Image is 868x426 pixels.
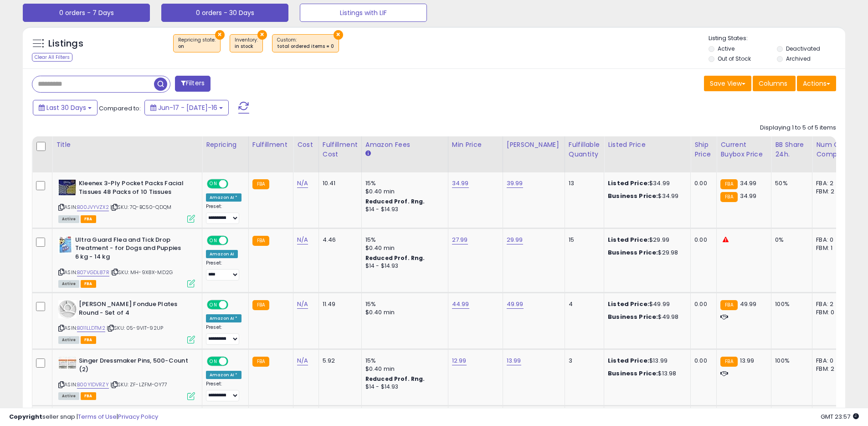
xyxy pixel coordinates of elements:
[118,412,158,421] a: Privacy Policy
[365,244,441,252] div: $0.40 min
[821,412,859,421] span: 2025-08-16 23:57 GMT
[608,300,649,308] b: Listed Price:
[227,180,241,188] span: OFF
[323,140,358,159] div: Fulfillment Cost
[206,203,241,224] div: Preset:
[175,76,211,92] button: Filters
[323,357,354,365] div: 5.92
[365,357,441,365] div: 15%
[81,215,96,223] span: FBA
[58,336,79,344] span: All listings currently available for purchase on Amazon
[816,308,846,317] div: FBM: 0
[81,392,96,400] span: FBA
[48,37,83,50] h5: Listings
[323,300,354,308] div: 11.49
[58,300,77,318] img: 31usZpqeUFL._SL40_.jpg
[79,357,190,376] b: Singer Dressmaker Pins, 500-Count (2)
[297,140,315,150] div: Cost
[252,179,269,189] small: FBA
[58,300,195,343] div: ASIN:
[58,357,77,369] img: 41SaWQ2sfkL._SL40_.jpg
[208,236,219,244] span: ON
[608,192,658,200] b: Business Price:
[365,375,425,383] b: Reduced Prof. Rng.
[206,250,238,258] div: Amazon AI
[81,336,96,344] span: FBA
[816,187,846,196] div: FBM: 2
[694,300,709,308] div: 0.00
[569,357,597,365] div: 3
[816,179,846,187] div: FBA: 2
[58,215,79,223] span: All listings currently available for purchase on Amazon
[110,203,171,211] span: | SKU: 7Q-BC50-QDQM
[786,55,811,62] label: Archived
[33,100,98,115] button: Last 30 Days
[452,300,469,309] a: 44.99
[816,236,846,244] div: FBA: 0
[608,248,658,257] b: Business Price:
[77,203,109,211] a: B00JVYVZX2
[740,192,757,200] span: 34.99
[740,179,757,187] span: 34.99
[107,324,163,332] span: | SKU: 05-9VIT-92UP
[79,300,190,319] b: [PERSON_NAME] Fondue Plates Round - Set of 4
[608,369,658,378] b: Business Price:
[759,79,787,88] span: Columns
[365,262,441,270] div: $14 - $14.93
[252,357,269,367] small: FBA
[740,300,757,308] span: 49.99
[297,356,308,365] a: N/A
[365,308,441,317] div: $0.40 min
[507,300,524,309] a: 49.99
[718,55,751,62] label: Out of Stock
[365,187,441,196] div: $0.40 min
[365,197,425,205] b: Reduced Prof. Rng.
[720,300,737,310] small: FBA
[507,356,521,365] a: 13.99
[452,235,468,244] a: 27.99
[816,300,846,308] div: FBA: 2
[252,300,269,310] small: FBA
[297,179,308,188] a: N/A
[775,236,805,244] div: 0%
[694,236,709,244] div: 0.00
[365,140,444,150] div: Amazon Fees
[709,34,845,43] p: Listing States:
[365,383,441,391] div: $14 - $14.93
[58,179,195,222] div: ASIN:
[206,381,241,401] div: Preset:
[452,179,469,188] a: 34.99
[208,358,219,365] span: ON
[608,179,649,187] b: Listed Price:
[608,357,683,365] div: $13.99
[507,140,561,150] div: [PERSON_NAME]
[740,356,755,365] span: 13.99
[208,180,219,188] span: ON
[206,314,241,322] div: Amazon AI *
[720,140,767,159] div: Current Buybox Price
[720,357,737,367] small: FBA
[9,412,42,421] strong: Copyright
[235,36,258,50] span: Inventory :
[257,30,267,40] button: ×
[608,192,683,200] div: $34.99
[58,280,79,288] span: All listings currently available for purchase on Amazon
[323,179,354,187] div: 10.41
[75,236,186,264] b: Ultra Guard Flea and Tick Drop Treatment - for Dogs and Puppies 6 kg - 14 kg
[178,43,216,50] div: on
[206,324,241,345] div: Preset:
[775,179,805,187] div: 50%
[608,235,649,244] b: Listed Price:
[569,300,597,308] div: 4
[365,206,441,213] div: $14 - $14.93
[608,300,683,308] div: $49.99
[161,4,288,22] button: 0 orders - 30 Days
[816,365,846,373] div: FBM: 2
[365,150,371,158] small: Amazon Fees.
[816,357,846,365] div: FBA: 0
[58,392,79,400] span: All listings currently available for purchase on Amazon
[9,413,158,421] div: seller snap | |
[704,76,751,91] button: Save View
[334,30,343,40] button: ×
[797,76,836,91] button: Actions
